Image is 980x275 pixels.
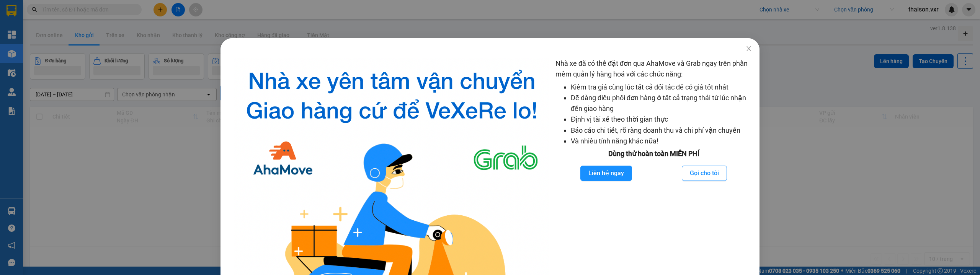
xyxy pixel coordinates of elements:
button: Close [738,38,759,60]
div: Dùng thử hoàn toàn MIỄN PHÍ [555,148,752,159]
li: Và nhiều tính năng khác nữa! [571,136,752,146]
button: Gọi cho tôi [682,166,727,181]
li: Dễ dàng điều phối đơn hàng ở tất cả trạng thái từ lúc nhận đến giao hàng [571,93,752,114]
span: Liên hệ ngay [588,168,624,178]
li: Báo cáo chi tiết, rõ ràng doanh thu và chi phí vận chuyển [571,125,752,136]
li: Định vị tài xế theo thời gian thực [571,114,752,125]
span: Gọi cho tôi [690,168,719,178]
li: Kiểm tra giá cùng lúc tất cả đối tác để có giá tốt nhất [571,82,752,93]
span: close [746,46,752,52]
button: Liên hệ ngay [580,166,632,181]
